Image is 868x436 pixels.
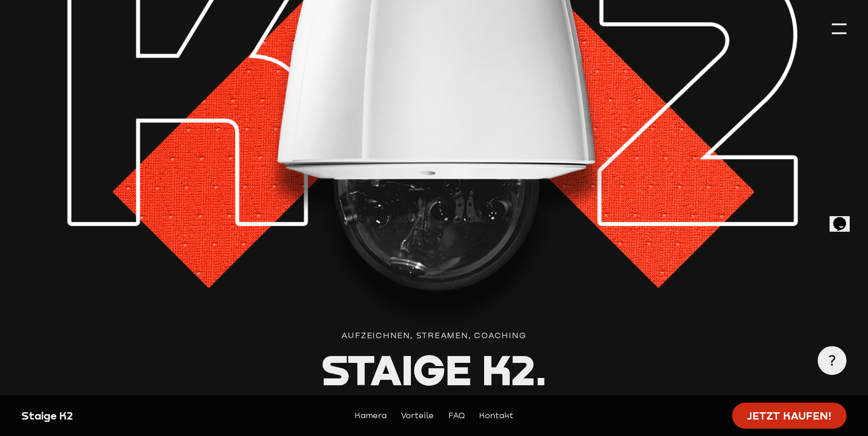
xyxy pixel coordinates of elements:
a: FAQ [448,409,465,422]
div: Aufzeichnen, Streamen, Coaching [22,330,846,342]
a: Kontakt [479,409,513,422]
a: Kamera [355,409,387,422]
span: Staige K2. Mehr als eine Kamera. [167,344,701,434]
a: Vorteile [401,409,434,422]
a: Jetzt kaufen! [732,403,846,429]
iframe: chat widget [830,204,859,232]
div: Staige K2 [22,409,220,423]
